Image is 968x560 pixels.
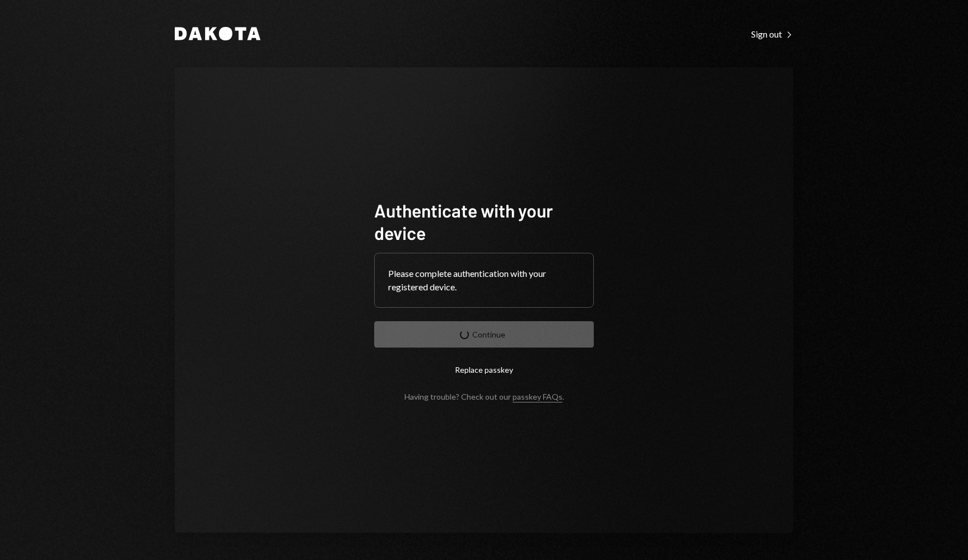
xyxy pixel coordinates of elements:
[404,392,564,401] div: Having trouble? Check out our .
[388,267,580,294] div: Please complete authentication with your registered device.
[513,392,562,402] a: passkey FAQs
[751,27,793,40] a: Sign out
[374,199,594,244] h1: Authenticate with your device
[374,357,594,383] button: Replace passkey
[751,29,793,40] div: Sign out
